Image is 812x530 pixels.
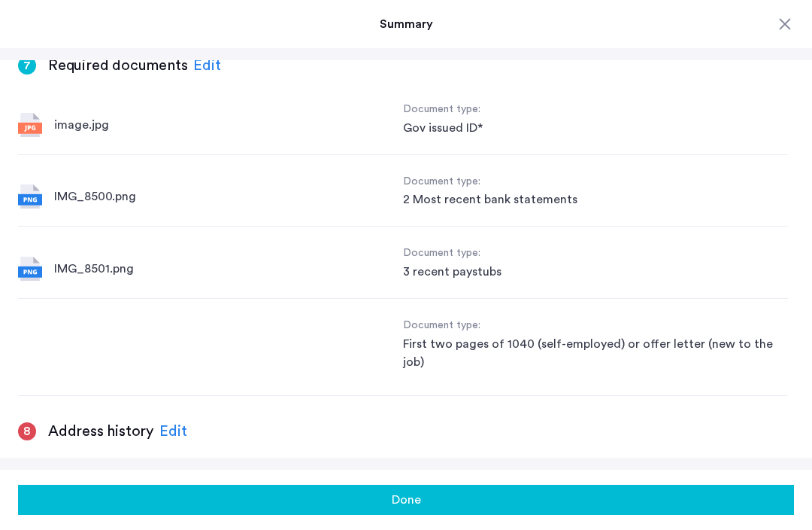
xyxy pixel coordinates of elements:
[403,263,788,281] div: 3 recent paystubs
[159,420,187,443] div: Edit
[18,113,42,137] img: pdf
[403,119,788,137] div: Gov issued ID*
[48,55,187,76] h3: Required documents
[403,190,788,209] div: 2 Most recent bank statements
[54,187,136,206] div: IMG_8500.png
[54,116,109,134] div: image.jpg
[403,245,788,263] div: Document type:
[18,184,42,209] img: pdf
[403,101,788,119] div: Document type:
[18,15,794,33] h3: Summary
[18,422,36,440] div: 8
[18,56,36,75] div: 7
[48,421,153,442] h3: Address history
[403,173,788,191] div: Document type:
[403,317,788,335] div: Document type:
[18,257,42,281] img: pdf
[403,335,788,371] div: First two pages of 1040 (self-employed) or offer letter (new to the job)
[54,260,134,278] div: IMG_8501.png
[193,54,221,77] div: Edit
[18,485,794,515] button: Done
